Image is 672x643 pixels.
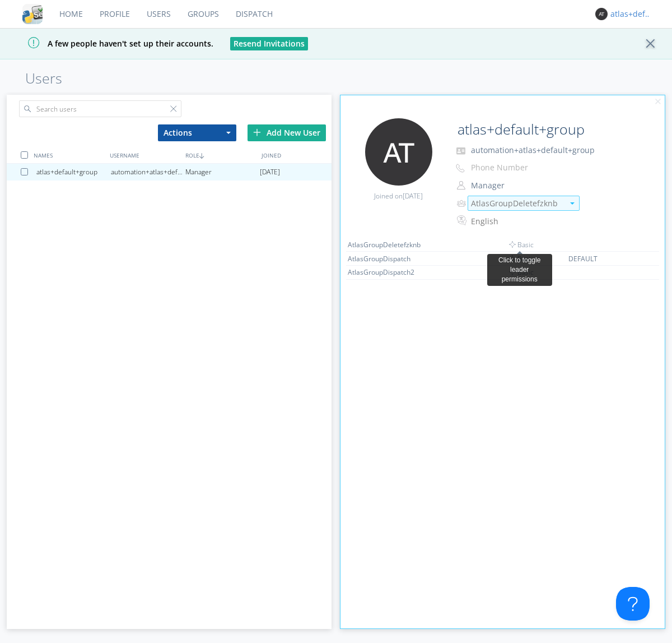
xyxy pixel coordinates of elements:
[183,147,258,163] div: ROLE
[31,147,106,163] div: NAMES
[248,124,326,141] div: Add New User
[471,198,563,209] div: AtlasGroupDeletefzknb
[230,37,308,50] button: Resend Invitations
[453,118,634,141] input: Name
[456,164,465,173] img: phone-outline.svg
[260,164,280,181] span: [DATE]
[568,254,634,263] div: DEFAULT
[616,587,650,621] iframe: Toggle Customer Support
[22,4,43,24] img: cddb5a64eb264b2086981ab96f4c1ba7
[471,216,564,227] div: English
[403,191,423,201] span: [DATE]
[158,124,236,141] button: Actions
[374,191,423,201] span: Joined on
[457,214,468,227] img: In groups with Translation enabled, this user's messages will be automatically translated to and ...
[253,128,261,136] img: plus.svg
[111,164,185,181] div: automation+atlas+default+group
[492,256,548,284] div: Click to toggle leader permissions
[8,38,213,49] span: A few people haven't set up their accounts.
[509,240,534,249] span: Basic
[570,202,575,205] img: caret-down-sm.svg
[471,145,595,155] span: automation+atlas+default+group
[107,147,183,163] div: USERNAME
[348,267,432,277] div: AtlasGroupDispatch2
[36,164,111,181] div: atlas+default+group
[348,254,432,263] div: AtlasGroupDispatch
[365,118,432,186] img: 373638.png
[467,178,579,193] button: Manager
[259,147,334,163] div: JOINED
[348,240,432,249] div: AtlasGroupDeletefzknb
[595,8,608,20] img: 373638.png
[654,98,662,106] img: cancel.svg
[610,8,652,20] div: atlas+default+group
[19,100,181,117] input: Search users
[185,164,260,181] div: Manager
[7,164,332,181] a: atlas+default+groupautomation+atlas+default+groupManager[DATE]
[457,196,468,211] img: icon-alert-users-thin-outline.svg
[457,181,465,190] img: person-outline.svg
